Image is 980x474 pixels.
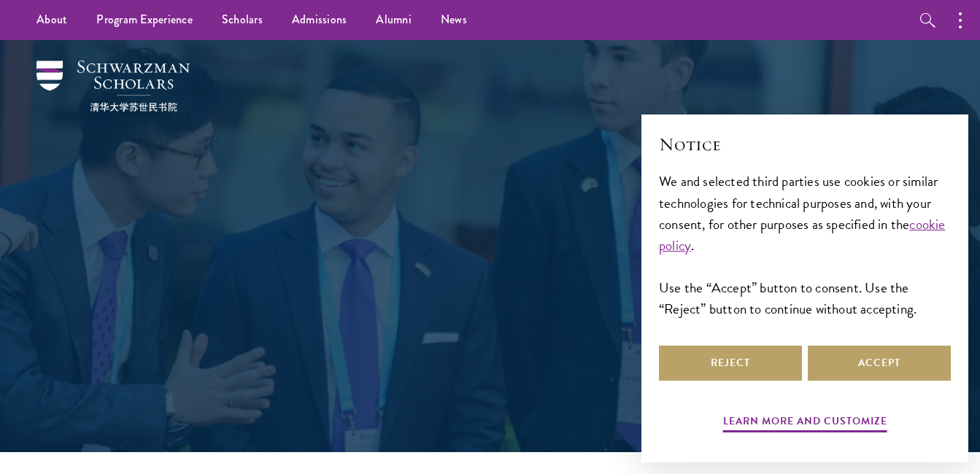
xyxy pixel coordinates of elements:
[659,171,951,319] div: We and selected third parties use cookies or similar technologies for technical purposes and, wit...
[659,346,802,381] button: Reject
[659,132,951,157] h2: Notice
[808,346,951,381] button: Accept
[36,61,190,112] img: Schwarzman Scholars
[659,214,946,256] a: cookie policy
[723,412,887,435] button: Learn more and customize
